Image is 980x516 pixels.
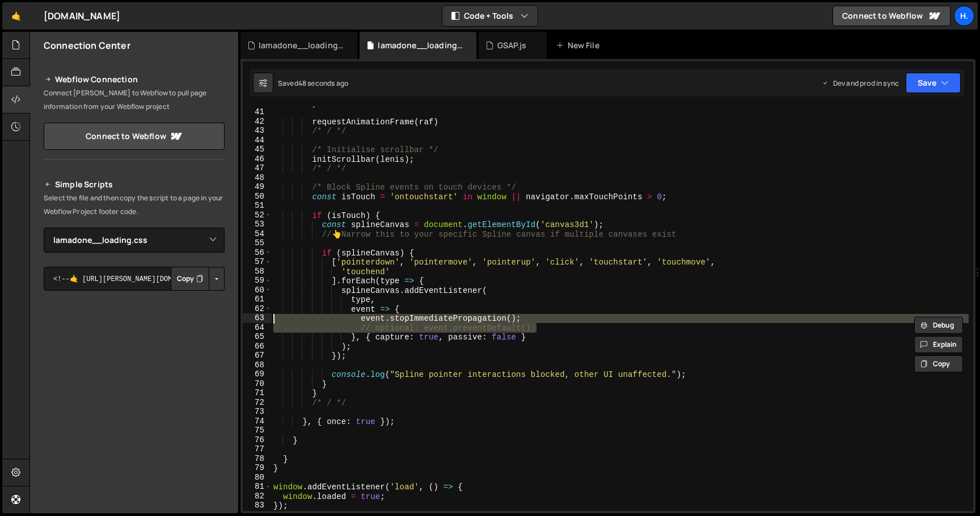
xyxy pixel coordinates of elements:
div: 54 [243,229,272,239]
div: 46 [243,154,272,164]
button: Copy [171,267,209,291]
button: Copy [914,355,963,372]
a: Connect to Webflow [44,123,225,150]
div: 72 [243,398,272,408]
div: 69 [243,370,272,379]
div: 52 [243,211,272,220]
div: 74 [243,417,272,426]
div: 83 [243,501,272,510]
div: 58 [243,267,272,276]
div: 75 [243,426,272,435]
div: 81 [243,482,272,492]
div: 45 [243,145,272,154]
div: 80 [243,473,272,483]
div: 55 [243,238,272,248]
div: 63 [243,313,272,323]
div: 48 seconds ago [298,78,348,88]
div: 71 [243,388,272,398]
div: 56 [243,248,272,258]
div: 49 [243,182,272,192]
div: 77 [243,444,272,454]
div: New File [556,40,603,51]
div: 76 [243,435,272,445]
div: 73 [243,407,272,417]
p: Select the file and then copy the script to a page in your Webflow Project footer code. [44,191,225,219]
h2: Connection Center [44,39,130,52]
div: 43 [243,126,272,136]
div: 48 [243,173,272,183]
div: 82 [243,492,272,501]
div: Dev and prod in sync [822,78,899,88]
button: Explain [914,336,963,353]
a: h. [954,6,974,26]
p: Connect [PERSON_NAME] to Webflow to pull page information from your Webflow project [44,86,225,114]
button: Debug [914,317,963,334]
div: 44 [243,136,272,145]
div: 57 [243,257,272,267]
div: 79 [243,463,272,473]
h2: Simple Scripts [44,178,225,191]
textarea: <!--🤙 [URL][PERSON_NAME][DOMAIN_NAME]> <script>document.addEventListener("DOMContentLoaded", func... [44,267,225,291]
a: 🤙 [2,2,30,30]
div: 53 [243,220,272,229]
div: 47 [243,163,272,173]
div: 51 [243,201,272,211]
div: 50 [243,192,272,202]
div: 70 [243,379,272,389]
div: 64 [243,323,272,333]
div: 42 [243,117,272,127]
h2: Webflow Connection [44,73,225,86]
div: Saved [278,78,348,88]
button: Code + Tools [442,6,538,26]
div: GSAP.js [497,40,527,51]
div: 62 [243,304,272,314]
div: lamadone__loading.js [378,40,463,51]
div: lamadone__loading.css [259,40,344,51]
div: 65 [243,332,272,342]
div: 60 [243,286,272,295]
div: 41 [243,107,272,117]
div: Button group with nested dropdown [171,267,225,291]
div: 61 [243,295,272,304]
button: Save [906,73,961,93]
div: [DOMAIN_NAME] [44,9,120,23]
iframe: YouTube video player [44,309,226,412]
div: 66 [243,342,272,351]
div: 59 [243,276,272,286]
div: 78 [243,454,272,464]
div: 68 [243,360,272,370]
a: Connect to Webflow [833,6,951,26]
div: 67 [243,351,272,360]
